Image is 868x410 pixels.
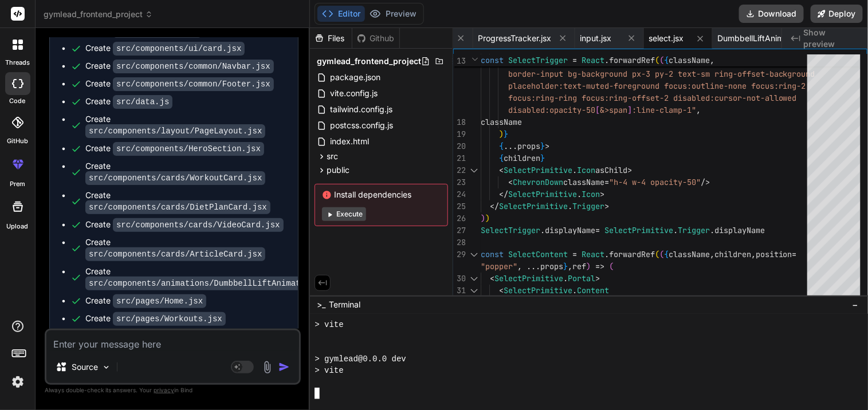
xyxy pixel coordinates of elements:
[737,93,797,103] span: r-not-allowed
[327,151,338,162] span: src
[572,261,586,271] span: ref
[595,261,604,271] span: =>
[604,249,609,259] span: .
[113,312,226,326] code: src/pages/Workouts.jsx
[478,33,551,44] span: ProgressTracker.jsx
[577,189,582,199] span: .
[85,200,270,214] code: src/components/cards/DietPlanCard.jsx
[85,78,274,90] div: Create
[659,55,664,65] span: (
[453,152,466,164] div: 21
[508,177,513,187] span: <
[85,113,286,137] div: Create
[499,201,568,211] span: SelectPrimitive
[580,33,611,44] span: input.jsx
[490,273,494,283] span: <
[481,225,540,235] span: SelectTrigger
[453,176,466,188] div: 23
[499,285,504,295] span: <
[261,361,274,374] img: attachment
[508,81,737,91] span: placeholder:text-muted-foreground focus:outline-no
[113,60,274,73] code: src/components/common/Navbar.jsx
[540,141,545,151] span: }
[545,141,549,151] span: >
[467,249,482,261] div: Click to collapse the range.
[710,55,714,65] span: ,
[527,261,540,271] span: ...
[7,222,29,231] label: Upload
[365,6,421,22] button: Preview
[582,55,604,65] span: React
[317,6,365,22] button: Editor
[499,129,504,139] span: )
[572,201,604,211] span: Trigger
[154,387,174,393] span: privacy
[627,165,632,175] span: >
[322,207,366,221] button: Execute
[8,372,28,392] img: settings
[315,319,343,330] span: > vite
[572,55,577,65] span: =
[664,55,669,65] span: {
[568,201,572,211] span: .
[595,165,627,175] span: asChild
[792,249,797,259] span: =
[85,143,264,155] div: Create
[714,225,765,235] span: displayName
[453,212,466,224] div: 26
[85,60,274,72] div: Create
[513,177,563,187] span: ChevronDown
[737,81,806,91] span: ne focus:ring-2
[85,190,286,213] div: Create
[504,141,517,151] span: ...
[717,33,803,44] span: DumbbellLiftAnimation.jsx
[609,177,701,187] span: "h-4 w-4 opacity-50"
[572,165,577,175] span: .
[453,273,466,285] div: 30
[649,33,684,44] span: select.jsx
[604,55,609,65] span: .
[655,55,659,65] span: (
[315,353,406,365] span: > gymlead@0.0.0 dev
[850,295,861,314] button: −
[563,261,568,271] span: }
[467,285,482,297] div: Click to collapse the range.
[72,361,98,373] p: Source
[113,218,284,232] code: src/components/cards/VideoCard.jsx
[577,165,595,175] span: Icon
[113,294,206,308] code: src/pages/Home.jsx
[572,285,577,295] span: .
[329,86,379,100] span: vite.config.js
[329,299,360,310] span: Terminal
[739,5,804,23] button: Download
[568,273,595,283] span: Portal
[508,69,737,79] span: border-input bg-background px-3 py-2 text-sm ring-
[85,277,337,290] code: src/components/animations/DumbbellLiftAnimation.jsx
[85,42,245,54] div: Create
[352,33,399,44] div: Github
[485,213,490,223] span: )
[504,285,572,295] span: SelectPrimitive
[481,117,522,127] span: className
[101,362,111,372] img: Pick Models
[678,225,710,235] span: Trigger
[710,225,714,235] span: .
[696,105,701,115] span: ,
[600,105,627,115] span: &>span
[508,189,577,199] span: SelectPrimitive
[85,236,286,260] div: Create
[453,188,466,200] div: 24
[85,266,337,289] div: Create
[315,365,343,376] span: > vite
[85,295,206,307] div: Create
[329,70,382,84] span: package.json
[467,164,482,176] div: Click to collapse the range.
[329,135,370,148] span: index.html
[508,55,568,65] span: SelectTrigger
[453,140,466,152] div: 20
[499,141,504,151] span: {
[7,136,28,146] label: GitHub
[595,225,600,235] span: =
[481,261,517,271] span: "popper"
[710,249,714,259] span: ,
